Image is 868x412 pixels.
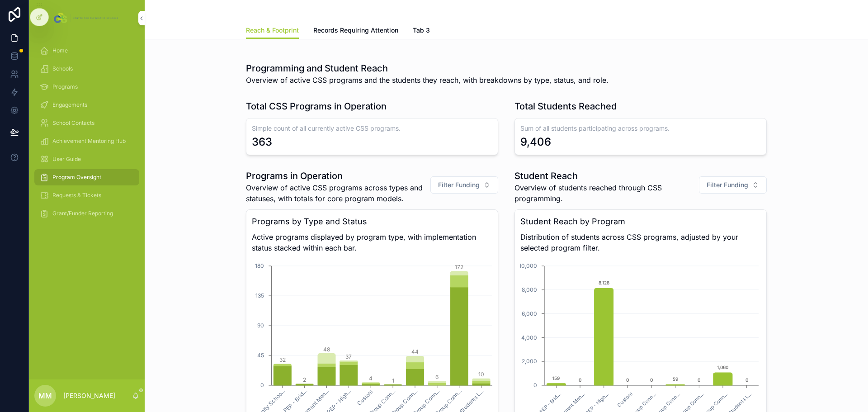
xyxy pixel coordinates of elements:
tspan: Custom [356,388,375,407]
tspan: 48 [323,346,330,353]
tspan: 44 [411,348,419,355]
tspan: 1 [392,377,394,384]
tspan: 90 [257,322,264,329]
span: User Guide [52,156,81,163]
h1: Programming and Student Reach [246,62,609,75]
tspan: 4 [369,375,373,382]
text: 8,128 [599,280,609,285]
a: Programs [34,79,139,95]
tspan: 0 [533,382,537,388]
span: Grant/Funder Reporting [52,210,113,217]
span: Filter Funding [438,180,480,189]
button: Select Button [699,176,767,194]
span: Program Oversight [52,174,101,181]
span: Active programs displayed by program type, with implementation status stacked within each bar. [252,232,492,253]
text: 59 [673,376,678,382]
tspan: 10 [478,371,484,378]
h3: Programs by Type and Status [252,215,492,228]
div: 9,406 [520,135,551,149]
a: Tab 3 [413,22,430,40]
tspan: 2,000 [522,358,537,365]
h1: Total CSS Programs in Operation [246,100,387,113]
a: Requests & Tickets [34,187,139,204]
tspan: 4,000 [521,334,537,341]
span: Engagements [52,101,87,109]
a: Engagements [34,97,139,113]
span: Filter Funding [707,180,748,189]
text: 159 [552,375,560,381]
tspan: 180 [255,262,264,269]
h3: Sum of all students participating across programs. [520,124,761,133]
text: 0 [698,377,700,383]
span: Schools [52,65,73,72]
span: Overview of active CSS programs across types and statuses, with totals for core program models. [246,182,430,204]
a: Achievement Mentoring Hub [34,133,139,149]
span: Achievement Mentoring Hub [52,137,126,145]
tspan: 6,000 [522,310,537,317]
a: Home [34,43,139,59]
text: Custom [616,391,634,409]
tspan: 172 [455,264,463,270]
button: Select Button [430,176,498,194]
a: Program Oversight [34,169,139,185]
span: Programs [52,83,78,90]
tspan: 2 [303,376,306,383]
text: 1,060 [717,365,728,370]
img: App logo [52,11,121,25]
tspan: 135 [255,292,264,299]
tspan: 32 [279,356,286,363]
tspan: 8,000 [522,286,537,293]
span: Reach & Footprint [246,26,299,35]
h3: Student Reach by Program [520,215,761,228]
h3: Simple count of all currently active CSS programs. [252,124,492,133]
tspan: 10,000 [519,262,537,269]
a: Schools [34,61,139,77]
a: Grant/Funder Reporting [34,205,139,222]
tspan: 0 [260,382,264,388]
span: MM [38,390,52,401]
tspan: 45 [257,352,264,359]
text: 0 [626,377,629,383]
div: 363 [252,135,272,149]
span: Distribution of students across CSS programs, adjusted by your selected program filter. [520,232,761,253]
h1: Student Reach [514,170,694,182]
span: Home [52,47,68,54]
a: School Contacts [34,115,139,131]
span: Records Requiring Attention [313,26,398,35]
tspan: 6 [435,374,439,380]
a: Reach & Footprint [246,22,299,39]
a: Records Requiring Attention [313,22,398,40]
text: 0 [579,377,581,383]
span: Overview of students reached through CSS programming. [514,182,694,204]
p: [PERSON_NAME] [63,391,115,400]
text: 0 [650,377,653,383]
tspan: 37 [345,353,352,360]
div: scrollable content [29,36,145,233]
h1: Total Students Reached [514,100,617,113]
h1: Programs in Operation [246,170,430,182]
span: School Contacts [52,119,94,127]
span: Requests & Tickets [52,192,101,199]
span: Overview of active CSS programs and the students they reach, with breakdowns by type, status, and... [246,75,609,85]
span: Tab 3 [413,26,430,35]
a: User Guide [34,151,139,167]
text: 0 [745,377,748,383]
